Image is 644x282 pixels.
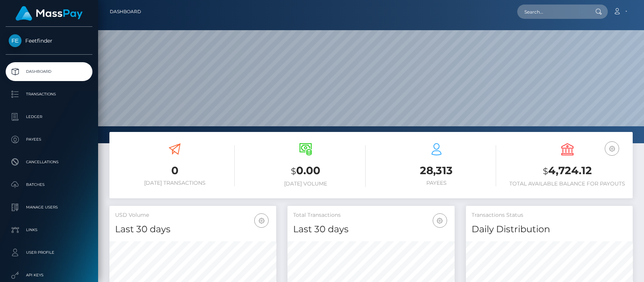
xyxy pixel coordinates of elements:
[6,62,92,81] a: Dashboard
[115,163,235,178] h3: 0
[9,111,89,123] p: Ledger
[507,163,627,179] h3: 4,724.12
[115,211,271,219] h5: USD Volume
[6,37,92,44] span: Feetfinder
[9,34,22,47] img: Feetfinder
[6,175,92,194] a: Batches
[543,166,548,176] small: $
[293,223,449,236] h4: Last 30 days
[377,180,496,186] h6: Payees
[472,211,627,219] h5: Transactions Status
[6,243,92,262] a: User Profile
[9,247,89,258] p: User Profile
[9,156,89,168] p: Cancellations
[6,130,92,149] a: Payees
[9,224,89,236] p: Links
[9,179,89,190] p: Batches
[6,153,92,172] a: Cancellations
[6,221,92,239] a: Links
[9,66,89,77] p: Dashboard
[115,180,235,186] h6: [DATE] Transactions
[472,223,627,236] h4: Daily Distribution
[293,211,449,219] h5: Total Transactions
[9,89,89,100] p: Transactions
[9,202,89,213] p: Manage Users
[110,4,141,20] a: Dashboard
[115,223,271,236] h4: Last 30 days
[246,163,366,179] h3: 0.00
[291,166,296,176] small: $
[507,181,627,187] h6: Total Available Balance for Payouts
[9,270,89,281] p: API Keys
[6,85,92,104] a: Transactions
[517,5,588,19] input: Search...
[377,163,496,178] h3: 28,313
[6,107,92,126] a: Ledger
[15,6,83,21] img: MassPay Logo
[246,181,366,187] h6: [DATE] Volume
[9,134,89,145] p: Payees
[6,198,92,217] a: Manage Users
